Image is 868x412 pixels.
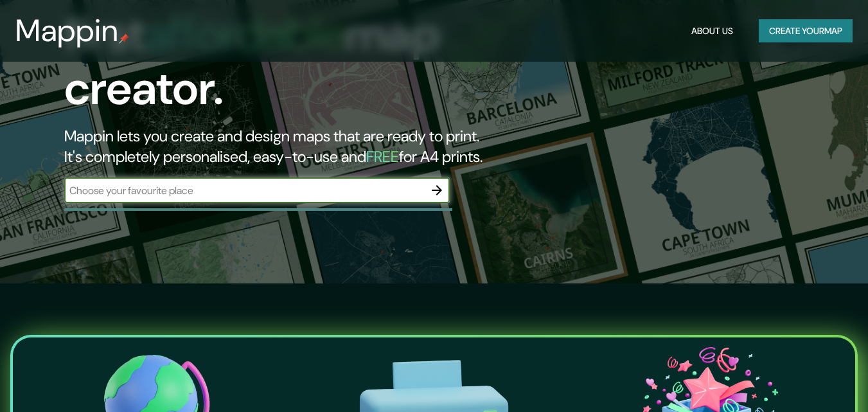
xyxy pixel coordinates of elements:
[64,126,499,167] h2: Mappin lets you create and design maps that are ready to print. It's completely personalised, eas...
[686,19,738,43] button: About Us
[754,362,854,398] iframe: Help widget launcher
[64,183,424,198] input: Choose your favourite place
[119,33,129,44] img: mappin-pin
[366,147,399,166] h5: FREE
[759,19,853,43] button: Create yourmap
[15,13,119,49] h3: Mappin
